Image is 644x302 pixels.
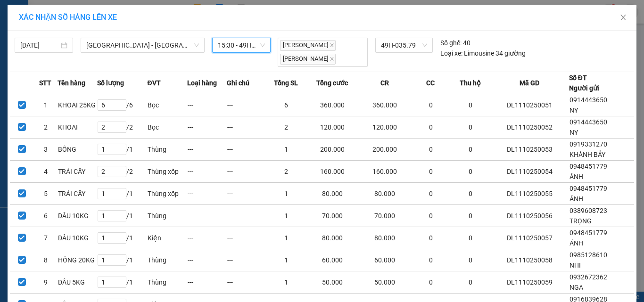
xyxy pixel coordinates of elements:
span: ÁNH [570,239,583,247]
td: 5 [34,182,58,204]
span: Loại hàng [187,78,217,88]
td: 1 [266,271,306,293]
td: 360.000 [306,94,358,116]
td: Thùng [147,271,187,293]
td: 0 [451,138,490,160]
td: KHOAI 25KG [58,94,97,116]
span: CC [426,78,435,88]
td: 360.000 [358,94,411,116]
td: 200.000 [358,138,411,160]
td: 70.000 [306,204,358,227]
td: DL1110250059 [490,271,569,293]
span: Tổng SL [274,78,298,88]
td: / 1 [97,271,147,293]
td: DÂU 10KG [58,227,97,249]
td: 0 [451,204,490,227]
td: 0 [411,227,451,249]
span: 0948451779 [570,229,607,237]
td: --- [187,249,227,271]
span: Số lượng [97,78,124,88]
span: Tổng cước [316,78,348,88]
td: 50.000 [358,271,411,293]
td: / 1 [97,138,147,160]
td: / 1 [97,204,147,227]
td: 1 [266,138,306,160]
td: DL1110250055 [490,182,569,204]
span: ÁNH [570,173,583,180]
span: [PERSON_NAME] [280,40,336,51]
span: Số ghế: [440,38,462,48]
td: 3 [34,138,58,160]
td: HỒNG 20KG [58,249,97,271]
span: 49H-035.79 [381,38,427,52]
span: 0914443650 [570,96,607,104]
div: Số ĐT Người gửi [569,73,599,93]
td: 50.000 [306,271,358,293]
td: --- [227,116,266,138]
td: 1 [266,227,306,249]
span: Mã GD [520,78,539,88]
td: Bọc [147,116,187,138]
td: 80.000 [358,182,411,204]
td: 1 [266,249,306,271]
td: KHOAI [58,116,97,138]
span: ĐVT [147,78,160,88]
td: 0 [411,271,451,293]
span: NY [570,106,578,114]
td: 0 [451,116,490,138]
td: --- [227,160,266,182]
span: Loại xe: [440,48,462,58]
span: 0932672362 [570,273,607,281]
td: 0 [411,204,451,227]
td: 120.000 [358,116,411,138]
td: --- [187,94,227,116]
div: Limousine 34 giường [440,48,526,58]
td: --- [187,227,227,249]
td: / 1 [97,227,147,249]
td: --- [227,204,266,227]
input: 11/10/2025 [20,40,59,50]
td: 1 [266,204,306,227]
span: STT [39,78,51,88]
span: Đà Lạt - Đà Nẵng (34 Phòng) [86,38,199,52]
td: 0 [451,271,490,293]
td: / 2 [97,160,147,182]
td: 1 [266,182,306,204]
td: 0 [451,160,490,182]
td: / 1 [97,249,147,271]
td: --- [227,271,266,293]
span: down [194,42,199,48]
td: 9 [34,271,58,293]
td: 80.000 [306,182,358,204]
td: 0 [411,138,451,160]
td: DL1110250052 [490,116,569,138]
td: 60.000 [358,249,411,271]
td: --- [227,182,266,204]
span: 0389608723 [570,207,607,214]
span: TRỌNG [570,217,592,225]
td: --- [227,227,266,249]
td: DÂU 10KG [58,204,97,227]
td: 7 [34,227,58,249]
td: 6 [266,94,306,116]
span: 0914443650 [570,118,607,126]
td: Kiện [147,227,187,249]
span: CR [380,78,389,88]
span: 0948451779 [570,163,607,170]
td: --- [187,204,227,227]
span: NY [570,129,578,136]
span: 0919331270 [570,140,607,148]
td: Thùng xốp [147,160,187,182]
td: Bọc [147,94,187,116]
span: NHI [570,261,581,269]
span: 0948451779 [570,185,607,192]
td: 0 [411,249,451,271]
td: 80.000 [358,227,411,249]
td: / 1 [97,182,147,204]
td: 0 [451,94,490,116]
span: 15:30 - 49H-035.79 [218,38,265,52]
td: DL1110250054 [490,160,569,182]
td: 120.000 [306,116,358,138]
td: --- [187,160,227,182]
span: close [330,43,334,48]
